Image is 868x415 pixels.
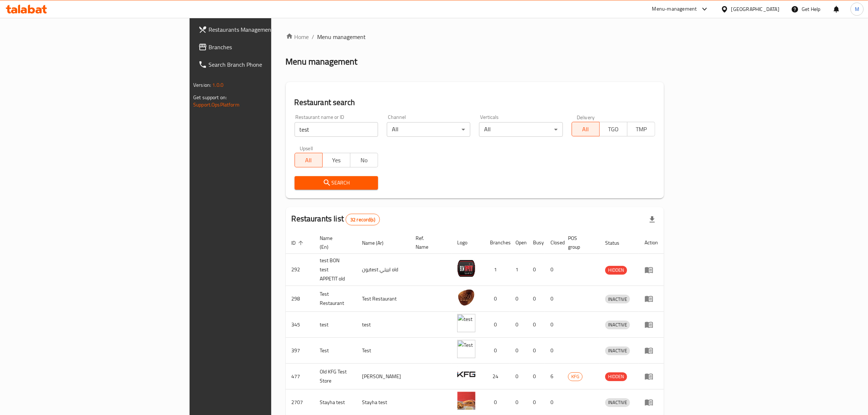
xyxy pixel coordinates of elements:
div: All [387,122,470,137]
td: 0 [527,286,545,312]
img: Old KFG Test Store [457,366,475,384]
button: TMP [627,122,655,136]
span: Ref. Name [416,234,443,251]
button: All [295,153,323,167]
td: test [314,312,356,338]
span: Name (Ar) [362,238,393,247]
span: Name (En) [320,234,347,251]
td: [PERSON_NAME] [356,364,410,389]
span: INACTIVE [605,321,630,329]
th: Action [639,232,664,254]
button: All [572,122,600,136]
td: 0 [510,364,527,389]
a: Search Branch Phone [192,56,335,73]
td: Test [356,338,410,364]
div: Menu [645,320,658,329]
span: Get support on: [193,93,227,102]
span: 1.0.0 [212,80,223,90]
h2: Restaurant search [295,97,655,108]
label: Upsell [300,146,313,151]
span: HIDDEN [605,372,627,381]
td: 0 [527,312,545,338]
td: Test Restaurant [314,286,356,312]
div: Menu [645,372,658,381]
span: 32 record(s) [346,216,379,223]
div: INACTIVE [605,346,630,355]
td: 0 [527,338,545,364]
img: test BON test APPETIT old [457,259,475,278]
div: HIDDEN [605,372,627,381]
div: All [479,122,563,137]
span: KFG [568,372,582,381]
img: Test Restaurant [457,288,475,306]
span: M [855,5,859,13]
th: Open [510,232,527,254]
span: HIDDEN [605,266,627,274]
a: Branches [192,38,335,56]
button: TGO [599,122,627,136]
span: Search Branch Phone [209,60,329,69]
th: Logo [451,232,484,254]
td: 0 [527,254,545,286]
span: TMP [630,124,652,135]
td: 6 [545,364,562,389]
td: 1 [510,254,527,286]
td: test [356,312,410,338]
span: Restaurants Management [209,25,329,34]
td: 0 [545,338,562,364]
div: Export file [643,211,661,228]
div: [GEOGRAPHIC_DATA] [731,5,779,13]
td: 0 [484,312,510,338]
td: 24 [484,364,510,389]
img: test [457,314,475,332]
td: بونtest ابيتي old [356,254,410,286]
td: Test Restaurant [356,286,410,312]
td: 0 [527,364,545,389]
td: 0 [545,312,562,338]
div: INACTIVE [605,321,630,329]
span: INACTIVE [605,398,630,407]
th: Busy [527,232,545,254]
button: Yes [322,153,350,167]
nav: breadcrumb [286,32,664,41]
th: Branches [484,232,510,254]
span: Menu management [318,32,366,41]
span: POS group [568,234,591,251]
span: INACTIVE [605,346,630,355]
td: 0 [510,286,527,312]
button: No [350,153,378,167]
td: 0 [510,312,527,338]
td: 0 [510,338,527,364]
label: Delivery [577,115,595,120]
img: Stayha test [457,392,475,410]
div: Menu [645,265,658,274]
div: Menu [645,398,658,407]
td: 0 [484,338,510,364]
span: No [353,155,375,166]
div: Menu [645,346,658,355]
span: INACTIVE [605,295,630,303]
a: Restaurants Management [192,21,335,38]
td: 1 [484,254,510,286]
td: 0 [545,286,562,312]
div: Menu [645,294,658,303]
button: Search [295,176,378,190]
td: 0 [484,286,510,312]
h2: Menu management [286,56,358,67]
span: Branches [209,43,329,51]
td: 0 [545,254,562,286]
span: Status [605,238,629,247]
div: INACTIVE [605,398,630,407]
div: Menu-management [652,5,697,13]
span: ID [292,238,305,247]
span: Search [300,178,372,187]
td: Test [314,338,356,364]
span: TGO [603,124,624,135]
th: Closed [545,232,562,254]
span: Yes [326,155,347,166]
td: test BON test APPETIT old [314,254,356,286]
img: Test [457,340,475,358]
span: Version: [193,80,211,90]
